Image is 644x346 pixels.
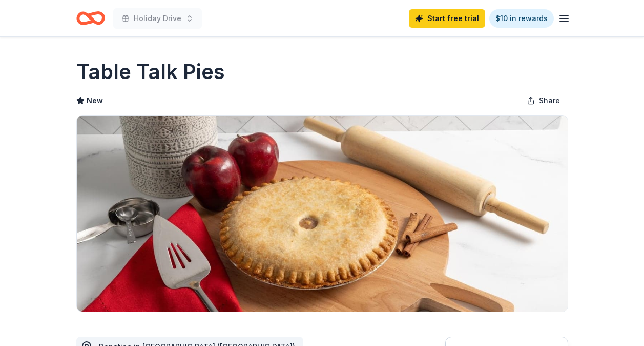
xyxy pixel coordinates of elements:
[113,8,202,29] button: Holiday Drive
[518,90,568,111] button: Share
[539,94,560,107] span: Share
[409,9,485,28] a: Start free trial
[76,57,225,86] h1: Table Talk Pies
[489,9,554,28] a: $10 in rewards
[77,116,568,312] img: Image for Table Talk Pies
[134,12,181,25] span: Holiday Drive
[76,6,105,30] a: Home
[87,94,103,107] span: New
